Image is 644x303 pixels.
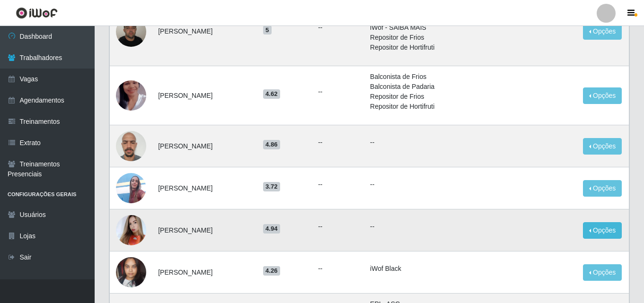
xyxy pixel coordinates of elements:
li: Balconista de Frios [370,72,497,82]
li: Repositor de Hortifruti [370,102,497,112]
img: 1718751347797.jpeg [116,211,146,249]
td: [PERSON_NAME] [152,251,257,294]
img: 1704613351591.jpeg [116,168,146,208]
img: 1735912731594.jpeg [116,126,146,166]
ul: -- [318,138,359,147]
p: -- [370,180,497,190]
td: [PERSON_NAME] [152,125,257,167]
img: 1738158966257.jpeg [116,252,146,292]
button: Opções [583,264,622,281]
button: Opções [583,87,622,104]
button: Opções [583,23,622,40]
td: [PERSON_NAME] [152,66,257,125]
span: 5 [263,26,272,35]
p: -- [370,222,497,232]
button: Opções [583,138,622,155]
ul: -- [318,264,359,274]
li: Repositor de Hortifruti [370,43,497,52]
ul: -- [318,23,359,33]
li: Repositor de Frios [370,92,497,102]
span: 4.26 [263,266,280,276]
span: 4.94 [263,224,280,234]
span: 4.62 [263,89,280,99]
li: iWof - SAIBA MAIS [370,23,497,33]
p: -- [370,138,497,147]
span: 4.86 [263,140,280,149]
button: Opções [583,222,622,239]
td: [PERSON_NAME] [152,209,257,251]
ul: -- [318,180,359,190]
li: Repositor de Frios [370,33,497,43]
span: 3.72 [263,182,280,191]
img: 1714957062897.jpeg [116,11,146,52]
img: 1695073485394.jpeg [116,69,146,122]
ul: -- [318,222,359,232]
li: iWof Black [370,264,497,274]
button: Opções [583,180,622,197]
li: Balconista de Padaria [370,82,497,92]
td: [PERSON_NAME] [152,167,257,209]
img: CoreUI Logo [16,7,58,19]
ul: -- [318,87,359,97]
